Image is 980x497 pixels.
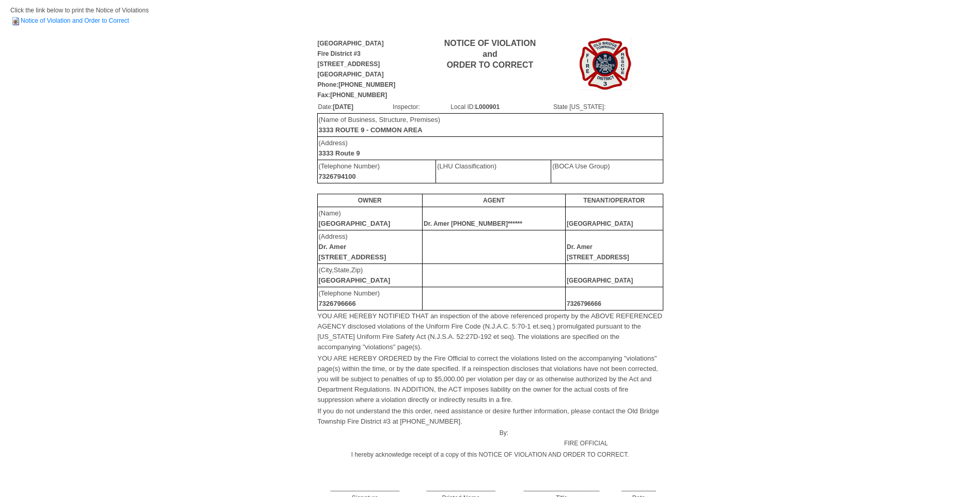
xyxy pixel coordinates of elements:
[450,101,553,113] td: Local ID:
[10,7,149,24] span: Click the link below to print the Notice of Violations
[483,197,505,204] b: AGENT
[319,276,391,284] b: [GEOGRAPHIC_DATA]
[509,427,663,449] td: FIRE OFFICIAL
[319,149,360,157] b: 3333 Route 9
[319,139,360,157] font: (Address)
[552,162,610,170] font: (BOCA Use Group)
[319,116,441,134] font: (Name of Business, Structure, Premises)
[437,162,496,170] font: (LHU Classification)
[444,39,536,69] b: NOTICE OF VIOLATION and ORDER TO CORRECT
[319,209,391,227] font: (Name)
[10,16,21,26] img: HTML Document
[319,300,356,307] b: 7326796666
[319,126,423,134] b: 3333 ROUTE 9 - COMMON AREA
[319,173,356,180] b: 7326794100
[358,197,382,204] b: OWNER
[10,17,129,24] a: Notice of Violation and Order to Correct
[319,220,391,227] b: [GEOGRAPHIC_DATA]
[567,277,633,284] b: [GEOGRAPHIC_DATA]
[583,197,645,204] b: TENANT/OPERATOR
[318,354,658,403] font: YOU ARE HEREBY ORDERED by the Fire Official to correct the violations listed on the accompanying ...
[392,101,450,113] td: Inspector:
[319,289,380,307] font: (Telephone Number)
[553,101,663,113] td: State [US_STATE]:
[319,232,386,261] font: (Address)
[318,312,662,351] font: YOU ARE HEREBY NOTIFIED THAT an inspection of the above referenced property by the ABOVE REFERENC...
[319,162,380,180] font: (Telephone Number)
[317,449,663,460] td: I hereby acknowledge receipt of a copy of this NOTICE OF VIOLATION AND ORDER TO CORRECT.
[567,220,633,227] b: [GEOGRAPHIC_DATA]
[319,243,386,261] b: Dr. Amer [STREET_ADDRESS]
[319,266,391,284] font: (City,State,Zip)
[318,101,393,113] td: Date:
[580,38,631,90] img: Image
[475,103,500,111] b: L000901
[318,40,396,99] b: [GEOGRAPHIC_DATA] Fire District #3 [STREET_ADDRESS] [GEOGRAPHIC_DATA] Phone:[PHONE_NUMBER] Fax:[P...
[567,300,601,307] b: 7326796666
[317,427,509,449] td: By:
[333,103,353,111] b: [DATE]
[318,407,659,425] font: If you do not understand the this order, need assistance or desire further information, please co...
[567,243,629,261] b: Dr. Amer [STREET_ADDRESS]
